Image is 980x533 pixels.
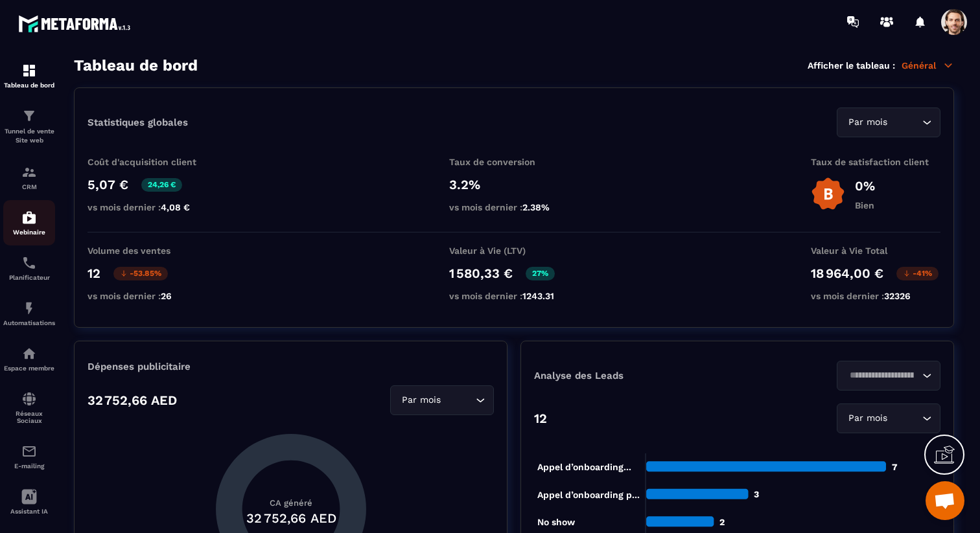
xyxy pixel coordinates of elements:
div: Search for option [837,361,940,391]
img: b-badge-o.b3b20ee6.svg [811,177,845,211]
p: 5,07 € [87,177,128,192]
a: formationformationTunnel de vente Site web [3,98,55,155]
a: automationsautomationsWebinaire [3,200,55,245]
p: Taux de conversion [449,157,579,167]
p: 27% [526,267,555,280]
div: Search for option [837,403,940,433]
p: vs mois dernier : [87,291,217,301]
span: 4,08 € [161,202,190,212]
p: 12 [534,411,547,426]
p: vs mois dernier : [449,291,579,301]
span: Par mois [399,393,443,407]
a: Assistant IA [3,479,55,525]
span: 1243.31 [522,291,554,301]
p: 32 752,66 AED [87,392,177,408]
p: CRM [3,183,55,190]
p: E-mailing [3,462,55,470]
input: Search for option [845,369,919,383]
img: formation [21,108,37,124]
p: Tableau de bord [3,82,55,89]
span: 32326 [884,291,911,301]
p: 18 964,00 € [811,266,883,281]
div: Search for option [390,385,494,415]
p: 1 580,33 € [449,266,513,281]
p: 12 [87,266,100,281]
p: Assistant IA [3,508,55,515]
p: vs mois dernier : [87,202,217,212]
p: Coût d'acquisition client [87,157,217,167]
img: logo [18,12,135,36]
p: Général [902,60,954,71]
div: Ouvrir le chat [926,481,964,520]
a: formationformationCRM [3,155,55,200]
p: -53.85% [113,267,168,280]
p: Dépenses publicitaire [87,361,494,372]
tspan: Appel d’onboarding... [537,462,631,473]
span: 2.38% [522,202,550,212]
input: Search for option [443,393,472,407]
h3: Tableau de bord [74,56,198,74]
p: Bien [855,200,875,210]
a: emailemailE-mailing [3,434,55,479]
p: vs mois dernier : [811,291,940,301]
p: -41% [896,267,939,280]
p: Automatisations [3,319,55,326]
p: Afficher le tableau : [808,60,895,71]
a: formationformationTableau de bord [3,53,55,98]
span: 26 [161,291,172,301]
p: 24,26 € [141,178,182,192]
p: Taux de satisfaction client [811,157,940,167]
span: Par mois [845,411,890,425]
a: social-networksocial-networkRéseaux Sociaux [3,381,55,434]
p: 0% [855,178,875,194]
img: formation [21,164,37,180]
img: scheduler [21,255,37,271]
img: automations [21,346,37,361]
p: Espace membre [3,365,55,372]
p: Planificateur [3,274,55,281]
p: Valeur à Vie (LTV) [449,245,579,256]
p: Statistiques globales [87,117,188,128]
img: social-network [21,391,37,407]
p: Réseaux Sociaux [3,410,55,424]
a: automationsautomationsEspace membre [3,336,55,381]
img: automations [21,301,37,316]
p: Webinaire [3,229,55,236]
input: Search for option [890,115,919,130]
input: Search for option [890,411,919,425]
p: 3.2% [449,177,579,192]
a: automationsautomationsAutomatisations [3,291,55,336]
p: Volume des ventes [87,245,217,256]
a: schedulerschedulerPlanificateur [3,245,55,291]
img: automations [21,210,37,225]
p: Analyse des Leads [534,370,738,381]
span: Par mois [845,115,890,130]
img: formation [21,63,37,78]
p: Valeur à Vie Total [811,245,940,256]
p: vs mois dernier : [449,202,579,212]
div: Search for option [837,108,940,137]
img: email [21,444,37,459]
tspan: Appel d’onboarding p... [537,490,640,501]
p: Tunnel de vente Site web [3,127,55,145]
tspan: No show [537,517,576,527]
